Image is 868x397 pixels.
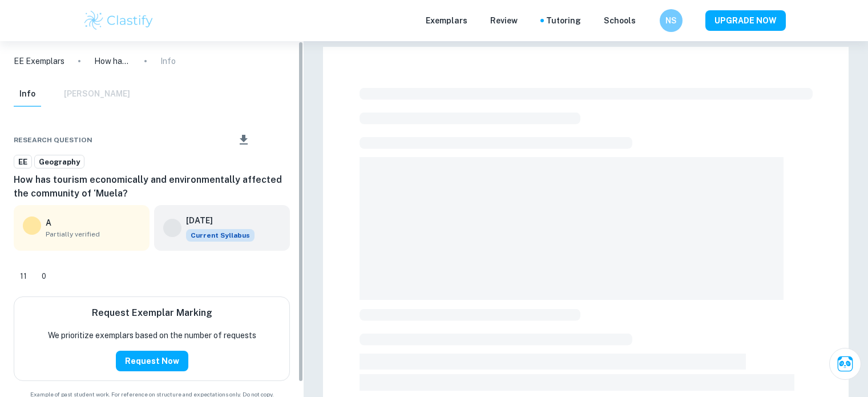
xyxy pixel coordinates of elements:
[604,14,636,27] a: Schools
[186,214,245,227] h6: [DATE]
[186,229,255,242] div: This exemplar is based on the current syllabus. Feel free to refer to it for inspiration/ideas wh...
[14,135,92,145] span: Research question
[46,216,51,229] p: A
[829,348,861,380] button: Ask Clai
[14,173,290,200] h6: How has tourism economically and environmentally affected the community of ‘Muela?
[220,125,267,155] div: Download
[14,157,31,168] span: EE
[14,271,33,282] span: 11
[281,133,290,147] div: Report issue
[83,9,155,32] img: Clastify logo
[14,267,33,285] div: Like
[546,14,581,27] a: Tutoring
[14,82,41,107] button: Info
[35,271,53,282] span: 0
[186,229,255,242] span: Current Syllabus
[160,55,176,67] p: Info
[705,10,786,31] button: UPGRADE NOW
[660,9,683,32] button: NS
[664,14,677,27] h6: NS
[94,55,131,67] p: How has tourism economically and environmentally affected the community of ‘Muela?
[48,329,256,342] p: We prioritize exemplars based on the number of requests
[426,14,467,27] p: Exemplars
[116,351,188,371] button: Request Now
[645,18,651,23] button: Help and Feedback
[92,306,212,320] h6: Request Exemplar Marking
[14,155,32,169] a: EE
[269,133,278,147] div: Unbookmark
[208,133,217,147] div: Share
[46,229,140,239] span: Partially verified
[14,55,64,67] a: EE Exemplars
[490,14,518,27] p: Review
[35,157,84,168] span: Geography
[35,267,53,285] div: Dislike
[34,155,84,169] a: Geography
